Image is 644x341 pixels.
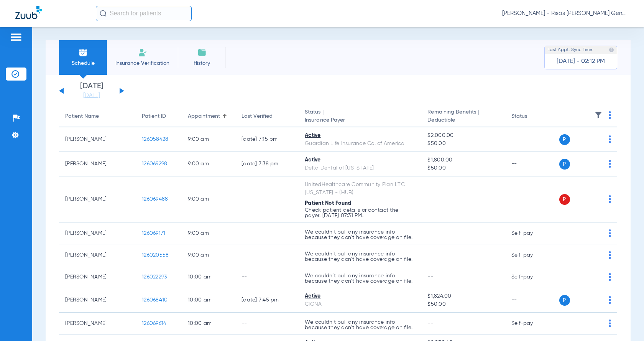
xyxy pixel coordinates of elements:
[559,194,570,205] span: P
[59,244,136,266] td: [PERSON_NAME]
[305,251,415,262] p: We couldn’t pull any insurance info because they don’t have coverage on file.
[427,252,433,258] span: --
[242,112,273,120] div: Last Verified
[595,111,602,119] img: filter.svg
[559,159,570,170] span: P
[547,46,593,54] span: Last Appt. Sync Time:
[305,208,415,218] p: Check patient details or contact the payer. [DATE] 07:31 PM.
[69,82,115,99] li: [DATE]
[59,152,136,176] td: [PERSON_NAME]
[505,313,557,334] td: Self-pay
[559,134,570,145] span: P
[421,106,505,127] th: Remaining Benefits |
[59,313,136,334] td: [PERSON_NAME]
[235,176,299,222] td: --
[299,106,421,127] th: Status |
[96,6,192,21] input: Search for patients
[427,292,499,300] span: $1,824.00
[235,222,299,244] td: --
[305,229,415,240] p: We couldn’t pull any insurance info because they don’t have coverage on file.
[142,231,165,236] span: 126069171
[427,116,499,124] span: Deductible
[59,288,136,313] td: [PERSON_NAME]
[235,266,299,288] td: --
[182,266,235,288] td: 10:00 AM
[142,161,167,166] span: 126069298
[142,274,167,280] span: 126022293
[65,112,99,120] div: Patient Name
[505,244,557,266] td: Self-pay
[100,10,107,17] img: Search Icon
[609,251,611,259] img: group-dot-blue.svg
[188,112,220,120] div: Appointment
[142,112,166,120] div: Patient ID
[305,273,415,284] p: We couldn’t pull any insurance info because they don’t have coverage on file.
[184,59,220,67] span: History
[502,10,629,17] span: [PERSON_NAME] - Risas [PERSON_NAME] General
[427,132,499,140] span: $2,000.00
[142,252,169,258] span: 126020558
[182,176,235,222] td: 9:00 AM
[235,244,299,266] td: --
[505,127,557,152] td: --
[505,222,557,244] td: Self-pay
[15,6,42,19] img: Zuub Logo
[235,313,299,334] td: --
[142,112,176,120] div: Patient ID
[59,127,136,152] td: [PERSON_NAME]
[197,48,207,57] img: History
[305,181,415,197] div: UnitedHealthcare Community Plan LTC [US_STATE] - (HUB)
[427,231,433,236] span: --
[427,196,433,202] span: --
[505,176,557,222] td: --
[305,140,415,148] div: Guardian Life Insurance Co. of America
[235,152,299,176] td: [DATE] 7:38 PM
[427,300,499,308] span: $50.00
[609,296,611,304] img: group-dot-blue.svg
[182,313,235,334] td: 10:00 AM
[59,266,136,288] td: [PERSON_NAME]
[505,152,557,176] td: --
[79,48,88,57] img: Schedule
[305,300,415,308] div: CIGNA
[305,116,415,124] span: Insurance Payer
[609,135,611,143] img: group-dot-blue.svg
[182,127,235,152] td: 9:00 AM
[609,195,611,203] img: group-dot-blue.svg
[142,137,168,142] span: 126058428
[142,297,168,303] span: 126068410
[305,201,351,206] span: Patient Not Found
[59,222,136,244] td: [PERSON_NAME]
[427,140,499,148] span: $50.00
[305,292,415,300] div: Active
[609,229,611,237] img: group-dot-blue.svg
[505,106,557,127] th: Status
[606,304,644,341] iframe: Chat Widget
[188,112,229,120] div: Appointment
[182,288,235,313] td: 10:00 AM
[138,48,147,57] img: Manual Insurance Verification
[59,176,136,222] td: [PERSON_NAME]
[557,58,605,65] span: [DATE] - 02:12 PM
[609,160,611,168] img: group-dot-blue.svg
[427,164,499,172] span: $50.00
[305,156,415,164] div: Active
[427,156,499,164] span: $1,800.00
[559,295,570,306] span: P
[427,321,433,326] span: --
[305,132,415,140] div: Active
[609,47,614,53] img: last sync help info
[142,196,168,202] span: 126069488
[242,112,292,120] div: Last Verified
[65,59,101,67] span: Schedule
[182,152,235,176] td: 9:00 AM
[235,288,299,313] td: [DATE] 7:45 PM
[113,59,172,67] span: Insurance Verification
[182,222,235,244] td: 9:00 AM
[69,92,115,99] a: [DATE]
[609,273,611,281] img: group-dot-blue.svg
[305,164,415,172] div: Delta Dental of [US_STATE]
[505,288,557,313] td: --
[65,112,130,120] div: Patient Name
